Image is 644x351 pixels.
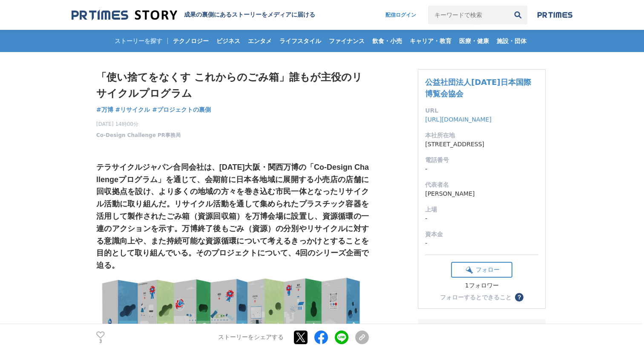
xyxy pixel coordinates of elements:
img: prtimes [538,12,572,18]
a: 成果の裏側にあるストーリーをメディアに届ける 成果の裏側にあるストーリーをメディアに届ける [72,9,315,21]
span: 施設・団体 [493,37,530,45]
a: ライフスタイル [276,30,325,52]
dt: 本社所在地 [425,131,538,140]
a: #万博 [96,105,113,114]
dt: URL [425,106,538,115]
span: テクノロジー [170,37,212,45]
dd: - [425,214,538,223]
span: ファイナンス [325,37,368,45]
span: ビジネス [213,37,244,45]
a: テクノロジー [170,30,212,52]
span: [DATE] 14時00分 [96,120,181,128]
span: ？ [516,294,522,300]
dd: - [425,239,538,248]
button: フォロー [451,262,512,278]
span: エンタメ [244,37,275,45]
h1: 「使い捨てをなくす これからのごみ箱」誰もが主役のリサイクルプログラム [96,69,369,102]
button: 検索 [509,6,527,24]
img: 成果の裏側にあるストーリーをメディアに届ける [72,9,177,21]
span: 医療・健康 [456,37,492,45]
a: Co-Design Challenge PR事務局 [96,131,181,139]
span: #リサイクル [115,106,150,113]
span: 飲食・小売 [369,37,405,45]
span: #万博 [96,106,113,113]
a: 公益社団法人[DATE]日本国際博覧会協会 [425,78,531,98]
a: [URL][DOMAIN_NAME] [425,116,492,123]
a: 配信ログイン [377,6,425,24]
a: #プロジェクトの裏側 [152,105,211,114]
span: キャリア・教育 [406,37,455,45]
button: ？ [515,293,523,302]
dt: 電話番号 [425,156,538,165]
p: ストーリーをシェアする [218,334,284,342]
dd: - [425,165,538,174]
a: エンタメ [244,30,275,52]
span: ライフスタイル [276,37,325,45]
div: フォローするとできること [440,294,512,300]
a: 施設・団体 [493,30,530,52]
dt: 資本金 [425,230,538,239]
dd: [PERSON_NAME] [425,189,538,198]
a: 医療・健康 [456,30,492,52]
dt: 上場 [425,205,538,214]
a: #リサイクル [115,105,150,114]
div: 1フォロワー [451,282,512,290]
p: 3 [96,339,105,344]
h2: 成果の裏側にあるストーリーをメディアに届ける [184,11,315,19]
input: キーワードで検索 [428,6,509,24]
span: #プロジェクトの裏側 [152,106,211,113]
a: ビジネス [213,30,244,52]
a: 飲食・小売 [369,30,405,52]
dt: 代表者名 [425,180,538,189]
a: キャリア・教育 [406,30,455,52]
a: ファイナンス [325,30,368,52]
strong: テラサイクルジャパン合同会社は、[DATE]大阪・関西万博の「Co-Design Challengeプログラム」を通じて、会期前に日本各地域に展開する小売店の店舗に回収拠点を設け、より多くの地域... [96,163,369,270]
dd: [STREET_ADDRESS] [425,140,538,149]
